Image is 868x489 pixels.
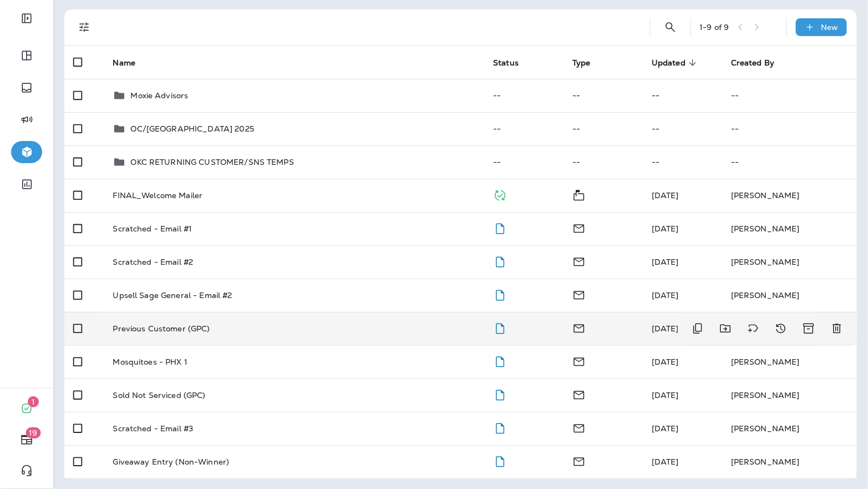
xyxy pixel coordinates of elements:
[11,428,42,451] button: 19
[484,112,564,145] td: --
[722,445,857,478] td: [PERSON_NAME]
[113,224,192,233] p: Scratched - Email #1
[113,357,187,366] p: Mosquitoes - PHX 1
[722,79,857,112] td: --
[130,124,254,133] p: OC/[GEOGRAPHIC_DATA] 2025
[493,58,533,68] span: Status
[113,58,150,68] span: Name
[572,322,586,332] span: Email
[564,145,643,179] td: --
[770,317,792,340] button: View Changelog
[652,58,686,68] span: Updated
[652,190,679,200] span: J-P Scoville
[572,456,586,466] span: Email
[113,58,135,68] span: Name
[731,58,789,68] span: Created By
[722,212,857,245] td: [PERSON_NAME]
[130,91,188,100] p: Moxie Advisors
[113,324,210,333] p: Previous Customer (GPC)
[572,389,586,399] span: Email
[26,427,41,438] span: 19
[731,58,774,68] span: Created By
[493,422,507,432] span: Draft
[572,58,605,68] span: Type
[73,16,95,38] button: Filters
[572,223,586,233] span: Email
[659,16,682,38] button: Search Templates
[11,397,42,420] button: 1
[572,356,586,366] span: Email
[652,390,679,400] span: J-P Scoville
[484,79,564,112] td: --
[493,289,507,299] span: Draft
[493,389,507,399] span: Draft
[493,256,507,266] span: Draft
[714,317,737,340] button: Move to folder
[113,191,202,200] p: FINAL_Welcome Mailer
[722,279,857,312] td: [PERSON_NAME]
[572,289,586,299] span: Email
[652,324,679,334] span: J-P Scoville
[652,224,679,234] span: J-P Scoville
[113,391,205,400] p: Sold Not Serviced (GPC)
[572,256,586,266] span: Email
[722,145,857,179] td: --
[572,189,586,199] span: Mailer
[493,58,519,68] span: Status
[113,424,193,433] p: Scratched - Email #3
[826,317,848,340] button: Delete
[722,412,857,445] td: [PERSON_NAME]
[652,457,679,467] span: J-P Scoville
[572,422,586,432] span: Email
[722,112,857,145] td: --
[722,245,857,279] td: [PERSON_NAME]
[687,317,709,340] button: Duplicate
[484,145,564,179] td: --
[113,258,193,266] p: Scratched - Email #2
[652,257,679,267] span: J-P Scoville
[652,424,679,433] span: J-P Scoville
[722,379,857,412] td: [PERSON_NAME]
[643,112,722,145] td: --
[564,79,643,112] td: --
[493,223,507,233] span: Draft
[643,79,722,112] td: --
[652,357,679,367] span: J-P Scoville
[113,291,232,300] p: Upsell Sage General - Email #2
[493,356,507,366] span: Draft
[722,345,857,379] td: [PERSON_NAME]
[700,23,729,32] div: 1 - 9 of 9
[493,456,507,466] span: Draft
[28,396,39,407] span: 1
[643,145,722,179] td: --
[493,189,507,199] span: Published
[821,23,839,32] p: New
[11,7,42,29] button: Expand Sidebar
[572,58,591,68] span: Type
[722,179,857,212] td: [PERSON_NAME]
[113,457,229,466] p: Giveaway Entry (Non-Winner)
[652,58,700,68] span: Updated
[564,112,643,145] td: --
[798,317,820,340] button: Archive
[493,322,507,332] span: Draft
[130,158,293,167] p: OKC RETURNING CUSTOMER/SNS TEMPS
[652,290,679,300] span: J-P Scoville
[742,317,764,340] button: Add tags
